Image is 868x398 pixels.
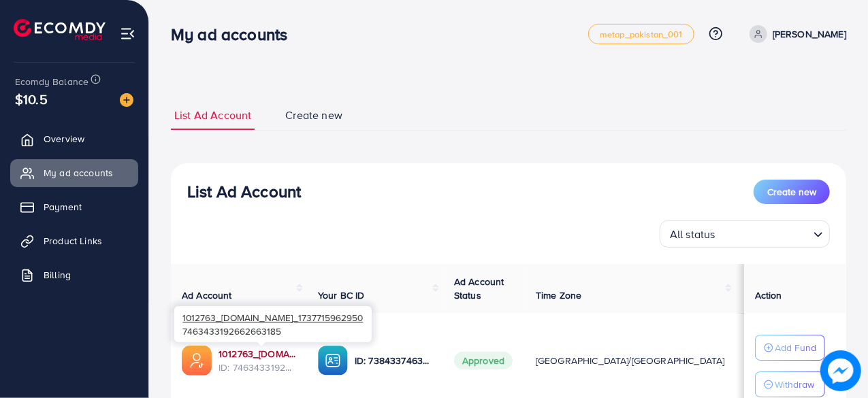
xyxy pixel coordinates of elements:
[285,107,342,123] span: Create new
[182,288,232,302] span: Ad Account
[15,75,89,88] span: Ecomdy Balance
[755,335,825,361] button: Add Fund
[174,306,372,342] div: 7463433192662663185
[660,220,830,248] div: Search for option
[775,339,816,356] p: Add Fund
[720,222,808,244] input: Search for option
[820,350,861,391] img: image
[120,93,133,107] img: image
[755,371,825,397] button: Withdraw
[120,26,135,42] img: menu
[318,346,348,376] img: ic-ba-acc.ded83a64.svg
[767,185,816,199] span: Create new
[171,24,298,44] h3: My ad accounts
[44,132,84,146] span: Overview
[10,261,138,288] a: Billing
[14,19,106,40] img: logo
[15,89,48,109] span: $10.5
[219,361,296,374] span: ID: 7463433192662663185
[318,288,365,302] span: Your BC ID
[44,166,113,180] span: My ad accounts
[219,347,296,361] a: 1012763_[DOMAIN_NAME]_1737715962950
[754,180,830,204] button: Create new
[667,225,718,244] span: All status
[755,288,782,302] span: Action
[44,234,102,248] span: Product Links
[454,275,504,302] span: Ad Account Status
[10,227,138,254] a: Product Links
[182,311,363,324] span: 1012763_[DOMAIN_NAME]_1737715962950
[773,26,846,42] p: [PERSON_NAME]
[536,354,725,367] span: [GEOGRAPHIC_DATA]/[GEOGRAPHIC_DATA]
[10,125,138,152] a: Overview
[536,288,581,302] span: Time Zone
[182,346,212,376] img: ic-ads-acc.e4c84228.svg
[588,24,694,44] a: metap_pakistan_001
[744,25,846,43] a: [PERSON_NAME]
[454,352,513,369] span: Approved
[775,376,814,393] p: Withdraw
[10,159,138,186] a: My ad accounts
[174,107,251,123] span: List Ad Account
[44,268,71,282] span: Billing
[600,30,683,39] span: metap_pakistan_001
[355,352,432,369] p: ID: 7384337463998906369
[187,182,301,201] h3: List Ad Account
[10,193,138,220] a: Payment
[44,200,82,214] span: Payment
